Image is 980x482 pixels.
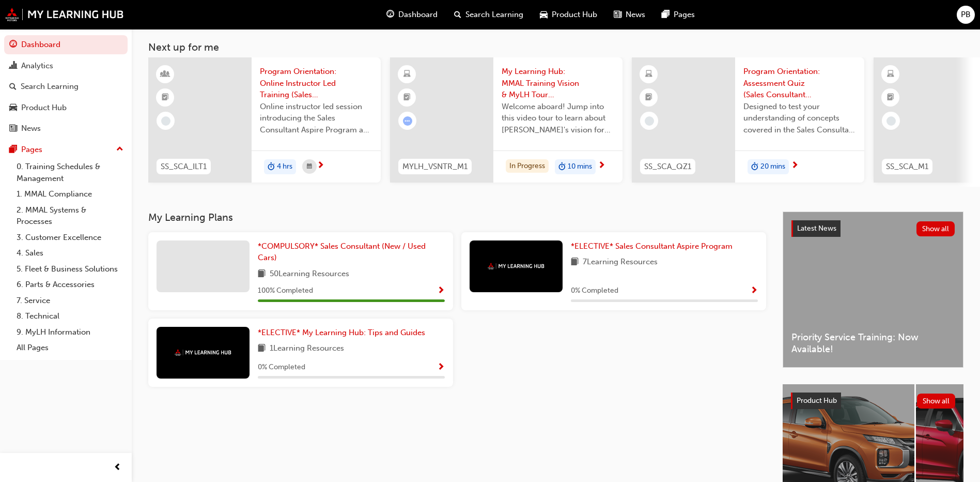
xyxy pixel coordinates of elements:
span: News [626,9,645,21]
a: 8. Technical [12,308,128,324]
span: book-icon [258,268,266,281]
button: Show Progress [437,361,445,374]
button: Show Progress [437,284,445,297]
span: learningRecordVerb_NONE-icon [645,116,654,126]
a: 2. MMAL Systems & Processes [12,202,128,230]
span: learningResourceType_ELEARNING-icon [887,68,894,81]
span: Search Learning [465,9,523,21]
span: Show Progress [437,363,445,372]
span: book-icon [571,256,579,269]
span: Product Hub [797,396,837,405]
span: 4 hrs [277,161,292,173]
button: Pages [4,140,128,159]
span: 7 Learning Resources [583,256,658,269]
span: news-icon [9,124,17,133]
span: next-icon [317,161,324,171]
span: *COMPULSORY* Sales Consultant (New / Used Cars) [258,242,426,263]
span: 10 mins [568,161,592,173]
a: 9. MyLH Information [12,324,128,340]
span: guage-icon [386,8,394,21]
a: Latest NewsShow allPriority Service Training: Now Available! [783,212,963,368]
span: Dashboard [398,9,438,21]
span: calendar-icon [307,160,312,173]
span: SS_SCA_M1 [886,161,928,173]
a: guage-iconDashboard [378,4,446,25]
span: up-icon [116,143,123,156]
span: duration-icon [558,160,566,174]
span: Show Progress [437,287,445,296]
span: learningRecordVerb_NONE-icon [886,116,896,126]
a: pages-iconPages [654,4,703,25]
div: Search Learning [21,81,79,93]
button: Show all [917,394,956,409]
a: car-iconProduct Hub [532,4,605,25]
a: Dashboard [4,35,128,54]
span: book-icon [258,342,266,355]
a: Analytics [4,56,128,76]
span: 1 Learning Resources [270,342,344,355]
button: Show all [916,221,955,236]
span: Online instructor led session introducing the Sales Consultant Aspire Program and outlining what ... [260,101,372,136]
a: Search Learning [4,77,128,96]
h3: My Learning Plans [148,212,766,223]
a: 3. Customer Excellence [12,230,128,246]
span: *ELECTIVE* My Learning Hub: Tips and Guides [258,328,425,337]
div: News [21,123,41,134]
span: Welcome aboard! Jump into this video tour to learn about [PERSON_NAME]'s vision for your learning... [502,101,614,136]
div: Product Hub [21,102,67,114]
span: pages-icon [662,8,670,21]
span: next-icon [598,161,605,171]
span: search-icon [454,8,461,21]
span: Program Orientation: Assessment Quiz (Sales Consultant Aspire Program) [743,66,856,101]
span: 0 % Completed [571,285,618,297]
a: 6. Parts & Accessories [12,277,128,293]
span: Designed to test your understanding of concepts covered in the Sales Consultant Aspire Program 'P... [743,101,856,136]
a: SS_SCA_ILT1Program Orientation: Online Instructor Led Training (Sales Consultant Aspire Program)O... [148,57,381,183]
span: learningRecordVerb_NONE-icon [161,116,170,126]
div: Analytics [21,60,53,72]
span: 20 mins [760,161,785,173]
span: car-icon [540,8,548,21]
div: In Progress [506,159,549,173]
a: Product Hub [4,98,128,117]
span: duration-icon [751,160,758,174]
span: search-icon [9,82,17,92]
span: Pages [674,9,695,21]
span: SS_SCA_ILT1 [161,161,207,173]
a: All Pages [12,340,128,356]
span: *ELECTIVE* Sales Consultant Aspire Program [571,242,733,251]
span: booktick-icon [887,91,894,104]
img: mmal [488,263,545,269]
h3: Next up for me [132,41,980,53]
button: Show Progress [750,284,758,297]
a: news-iconNews [605,4,654,25]
a: 1. MMAL Compliance [12,186,128,202]
span: learningResourceType_ELEARNING-icon [645,68,652,81]
button: PB [957,6,975,24]
span: Product Hub [552,9,597,21]
span: learningResourceType_ELEARNING-icon [403,68,411,81]
span: guage-icon [9,40,17,50]
a: SS_SCA_QZ1Program Orientation: Assessment Quiz (Sales Consultant Aspire Program)Designed to test ... [632,57,864,183]
a: 4. Sales [12,245,128,261]
a: Product HubShow all [791,393,955,409]
div: Pages [21,144,42,156]
span: duration-icon [268,160,275,174]
span: booktick-icon [403,91,411,104]
span: 0 % Completed [258,361,305,373]
span: chart-icon [9,62,17,71]
a: MYLH_VSNTR_M1My Learning Hub: MMAL Training Vision & MyLH Tour (Elective)Welcome aboard! Jump int... [390,57,623,183]
img: mmal [5,8,124,21]
span: booktick-icon [645,91,652,104]
a: *ELECTIVE* Sales Consultant Aspire Program [571,240,737,252]
span: My Learning Hub: MMAL Training Vision & MyLH Tour (Elective) [502,66,614,101]
button: DashboardAnalyticsSearch LearningProduct HubNews [4,33,128,140]
a: search-iconSearch Learning [446,4,532,25]
span: 100 % Completed [258,285,313,297]
span: Priority Service Training: Now Available! [791,332,955,355]
span: booktick-icon [162,91,169,104]
span: MYLH_VSNTR_M1 [402,161,468,173]
span: next-icon [791,161,799,171]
